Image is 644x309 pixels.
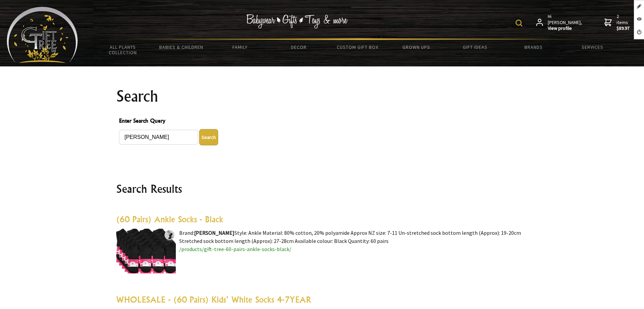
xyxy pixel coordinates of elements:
a: Brands [504,40,563,54]
a: Family [211,40,269,54]
a: WHOLESALE - (60 Pairs) Kids' White Socks 4-7YEAR [116,294,311,305]
h2: Search Results [116,181,528,197]
h1: Search [116,88,528,104]
strong: View profile [548,25,583,32]
a: Babies & Children [152,40,211,54]
img: Babywear - Gifts - Toys & more [246,14,348,28]
strong: $89.97 [617,25,630,32]
a: Services [563,40,622,54]
a: Gift Ideas [445,40,504,54]
img: product search [516,20,522,26]
span: Hi [PERSON_NAME], [548,14,583,32]
a: All Plants Collection [94,40,152,60]
button: Enter Search Query [199,129,218,145]
img: (60 Pairs) Ankle Socks - Black [116,229,176,273]
a: (60 Pairs) Ankle Socks - Black [116,214,223,224]
img: Babyware - Gifts - Toys and more... [7,7,78,63]
a: Custom Gift Box [328,40,387,54]
a: Grown Ups [387,40,445,54]
a: Hi [PERSON_NAME],View profile [536,14,583,32]
span: 2 items [617,13,630,32]
a: /products/gift-tree-60-pairs-ankle-socks-black/ [179,246,291,252]
a: 2 items$89.97 [604,14,630,32]
a: Decor [269,40,328,54]
span: Enter Search Query [119,117,525,126]
input: Enter Search Query [119,130,198,145]
highlight: [PERSON_NAME] [194,229,234,236]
